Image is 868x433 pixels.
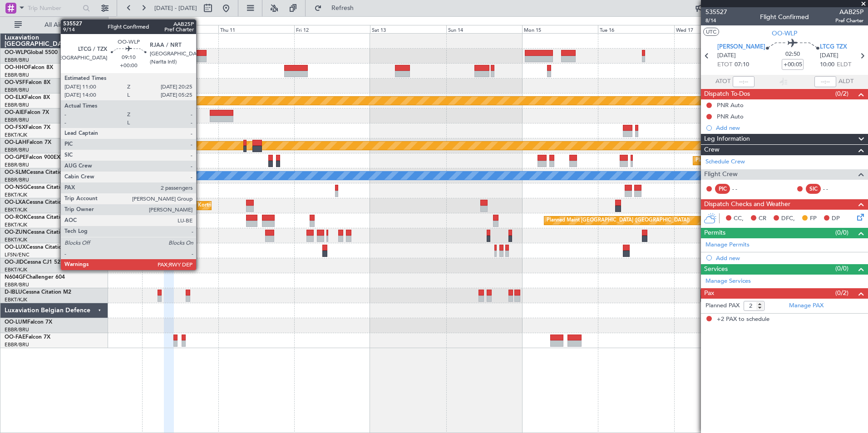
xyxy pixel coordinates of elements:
[522,25,598,33] div: Mon 15
[5,125,25,130] span: OO-FSX
[5,207,27,213] a: EBKT/KJK
[5,192,27,198] a: EBKT/KJK
[835,17,863,25] span: Pref Charter
[789,301,824,310] a: Manage PAX
[5,102,29,108] a: EBBR/BRU
[5,341,29,348] a: EBBR/BRU
[370,25,446,33] div: Sat 13
[717,43,765,52] span: [PERSON_NAME]
[703,28,719,36] button: UTC
[5,221,27,228] a: EBKT/KJK
[705,17,727,25] span: 8/14
[716,254,863,262] div: Add new
[10,18,99,32] button: All Aircraft
[5,110,49,115] a: OO-AIEFalcon 7X
[835,89,848,98] span: (0/2)
[5,275,26,280] span: N604GF
[717,51,736,60] span: [DATE]
[5,72,29,79] a: EBBR/BRU
[705,277,751,286] a: Manage Services
[5,132,27,138] a: EBKT/KJK
[5,147,29,153] a: EBBR/BRU
[5,335,50,340] a: OO-FAEFalcon 7X
[759,214,766,223] span: CR
[695,154,860,167] div: Planned Maint [GEOGRAPHIC_DATA] ([GEOGRAPHIC_DATA] National)
[5,155,80,160] a: OO-GPEFalcon 900EX EASy II
[5,95,25,100] span: OO-ELK
[732,185,753,193] div: - -
[835,7,863,17] span: AAB25P
[5,162,29,168] a: EBBR/BRU
[5,281,29,288] a: EBBR/BRU
[781,214,795,223] span: DFC,
[838,77,853,86] span: ALDT
[5,80,25,85] span: OO-VSF
[5,290,71,295] a: D-IBLUCessna Citation M2
[5,65,28,70] span: OO-HHO
[5,155,26,160] span: OO-GPE
[5,185,27,190] span: OO-NSG
[704,228,725,238] span: Permits
[733,76,755,87] input: --:--
[5,200,26,205] span: OO-LXA
[5,170,77,175] a: OO-SLMCessna Citation XLS
[5,80,50,85] a: OO-VSFFalcon 8X
[717,315,769,324] span: +2 PAX to schedule
[716,124,863,132] div: Add new
[446,25,522,33] div: Sun 14
[674,25,750,33] div: Wed 17
[5,117,29,123] a: EBBR/BRU
[810,214,817,223] span: FP
[760,12,809,22] div: Flight Confirmed
[294,25,370,33] div: Fri 12
[705,241,750,250] a: Manage Permits
[324,5,362,11] span: Refresh
[705,157,745,167] a: Schedule Crew
[5,177,29,183] a: EBBR/BRU
[5,140,51,145] a: OO-LAHFalcon 7X
[547,214,690,227] div: Planned Maint [GEOGRAPHIC_DATA] ([GEOGRAPHIC_DATA])
[704,199,790,210] span: Dispatch Checks and Weather
[704,145,720,155] span: Crew
[154,4,197,12] span: [DATE] - [DATE]
[820,43,847,52] span: LTCG TZX
[717,60,732,69] span: ETOT
[705,301,740,310] label: Planned PAX
[5,65,53,70] a: OO-HHOFalcon 8X
[5,87,29,93] a: EBBR/BRU
[5,50,58,55] a: OO-WLPGlobal 5500
[820,60,834,69] span: 10:00
[5,326,29,333] a: EBBR/BRU
[5,215,27,220] span: OO-ROK
[785,50,800,59] span: 02:50
[5,230,27,235] span: OO-ZUN
[835,288,848,298] span: (0/2)
[5,251,30,258] a: LFSN/ENC
[24,22,96,28] span: All Aircraft
[5,290,22,295] span: D-IBLU
[717,101,744,109] div: PNR Auto
[5,335,25,340] span: OO-FAE
[5,266,27,273] a: EBKT/KJK
[5,260,24,265] span: OO-JID
[704,264,728,275] span: Services
[5,230,78,235] a: OO-ZUNCessna Citation CJ4
[835,264,848,273] span: (0/0)
[820,51,838,60] span: [DATE]
[5,260,64,265] a: OO-JIDCessna CJ1 525
[837,60,851,69] span: ELDT
[5,320,27,325] span: OO-LUM
[28,1,80,15] input: Trip Number
[715,184,730,194] div: PIC
[704,89,750,99] span: Dispatch To-Dos
[218,25,294,33] div: Thu 11
[715,77,730,86] span: ATOT
[5,110,24,115] span: OO-AIE
[110,18,125,26] div: [DATE]
[5,50,27,55] span: OO-WLP
[5,95,50,100] a: OO-ELKFalcon 8X
[5,140,26,145] span: OO-LAH
[772,29,797,38] span: OO-WLP
[832,214,840,223] span: DP
[5,236,27,243] a: EBKT/KJK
